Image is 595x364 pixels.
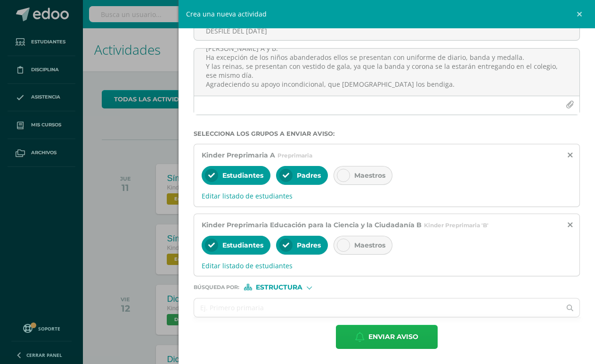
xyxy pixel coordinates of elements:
[194,285,239,290] span: Búsqueda por :
[256,285,302,290] span: Estructura
[194,22,579,40] input: Titulo
[368,325,418,348] span: Enviar aviso
[244,284,315,290] div: [object Object]
[194,130,580,137] label: Selecciona los grupos a enviar aviso :
[194,49,579,96] textarea: Muy buenos días, queridos padres de familia, por este medio quiero confirmar que el día del desfi...
[424,222,489,229] span: Kinder Preprimaria 'B'
[297,241,321,249] span: Padres
[354,241,385,249] span: Maestros
[202,221,422,229] span: Kinder Preprimaria Educación para la Ciencia y la Ciudadanía B
[336,325,438,349] button: Enviar aviso
[222,171,263,180] span: Estudiantes
[202,261,572,270] span: Editar listado de estudiantes
[194,298,561,317] input: Ej. Primero primaria
[354,171,385,180] span: Maestros
[297,171,321,180] span: Padres
[277,152,312,159] span: Preprimaria
[222,241,263,249] span: Estudiantes
[202,151,275,159] span: Kinder Preprimaria A
[202,191,572,200] span: Editar listado de estudiantes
